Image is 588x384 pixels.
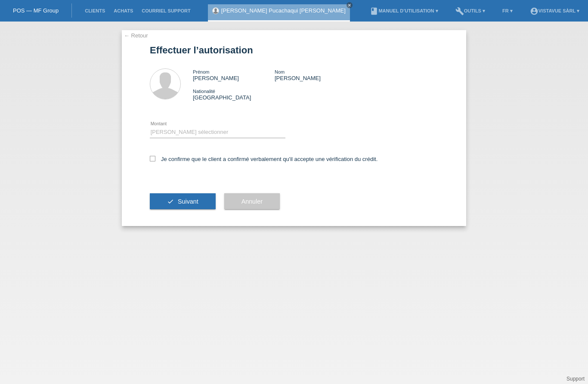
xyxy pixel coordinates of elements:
[167,198,174,205] i: check
[347,3,352,7] i: close
[150,45,438,56] h1: Effectuer l’autorisation
[137,8,195,13] a: Courriel Support
[347,2,353,8] a: close
[498,8,517,13] a: FR ▾
[275,69,285,74] span: Nom
[193,68,275,81] div: [PERSON_NAME]
[241,198,263,205] span: Annuler
[526,8,584,13] a: account_circleVistavue Sàrl ▾
[193,69,210,74] span: Prénom
[365,8,442,13] a: bookManuel d’utilisation ▾
[80,8,109,13] a: Clients
[150,193,216,210] button: check Suivant
[275,68,356,81] div: [PERSON_NAME]
[109,8,137,13] a: Achats
[221,7,346,14] a: [PERSON_NAME] Pucachaqui [PERSON_NAME]
[530,7,538,15] i: account_circle
[224,193,280,210] button: Annuler
[193,89,215,94] span: Nationalité
[13,7,59,14] a: POS — MF Group
[566,376,585,382] a: Support
[178,198,198,205] span: Suivant
[451,8,489,13] a: buildOutils ▾
[370,7,378,15] i: book
[150,156,378,162] label: Je confirme que le client a confirmé verbalement qu'il accepte une vérification du crédit.
[455,7,464,15] i: build
[124,32,148,39] a: ← Retour
[193,88,275,101] div: [GEOGRAPHIC_DATA]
